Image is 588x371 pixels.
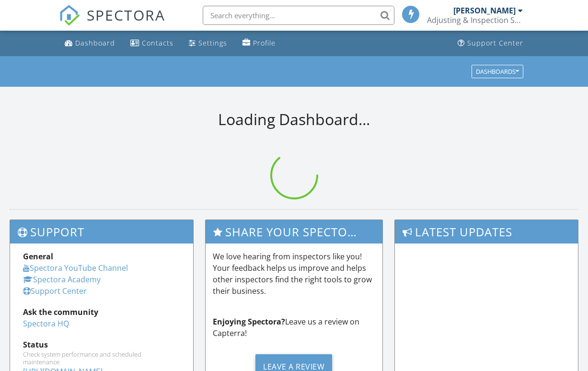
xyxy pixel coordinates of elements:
[453,6,516,15] div: [PERSON_NAME]
[23,274,101,285] a: Spectora Academy
[467,38,523,47] div: Support Center
[87,5,165,25] span: SPECTORA
[213,316,285,327] strong: Enjoying Spectora?
[213,316,376,339] p: Leave us a review on Capterra!
[427,15,523,25] div: Adjusting & Inspection Services Inc.
[454,35,527,52] a: Support Center
[127,35,177,52] a: Contacts
[23,251,53,262] strong: General
[203,6,394,25] input: Search everything...
[59,13,165,33] a: SPECTORA
[239,35,279,52] a: Profile
[206,220,383,243] h3: Share Your Spectora Experience
[10,220,193,243] h3: Support
[213,251,376,297] p: We love hearing from inspectors like you! Your feedback helps us improve and helps other inspecto...
[75,38,115,47] div: Dashboard
[23,350,180,366] div: Check system performance and scheduled maintenance.
[142,38,173,47] div: Contacts
[185,35,231,52] a: Settings
[23,318,69,329] a: Spectora HQ
[23,286,87,296] a: Support Center
[395,220,578,243] h3: Latest Updates
[59,5,80,26] img: The Best Home Inspection Software - Spectora
[472,65,523,78] button: Dashboards
[23,306,180,318] div: Ask the community
[198,38,227,47] div: Settings
[23,339,180,350] div: Status
[61,35,119,52] a: Dashboard
[476,68,519,75] div: Dashboards
[23,263,128,273] a: Spectora YouTube Channel
[253,38,276,47] div: Profile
